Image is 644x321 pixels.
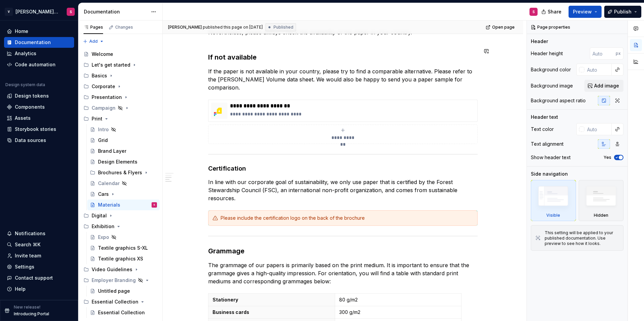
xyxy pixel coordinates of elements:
div: Essential Collection [92,298,138,305]
p: New release! [14,305,40,310]
button: Add image [584,80,623,92]
p: Stationery [213,296,331,303]
a: Expo [87,232,160,243]
a: Welcome [81,49,160,60]
div: Video Guidelines [92,266,132,273]
div: Background aspect ratio [531,97,586,104]
a: Essential Collection [87,307,160,318]
div: Cars [98,191,109,198]
div: Help [15,286,26,292]
a: Settings [4,261,74,272]
a: MaterialsS [87,200,160,210]
button: V[PERSON_NAME] Brand PortalS [1,4,77,19]
div: Design tokens [15,93,49,99]
a: Open page [484,23,518,32]
div: Show header text [531,154,571,161]
div: Materials [98,202,120,208]
div: Expo [98,234,109,241]
div: Calendar [98,180,120,187]
img: 5055b859-a677-49b3-b3a8-3c83bb1993a5.png [211,103,227,119]
a: Analytics [4,48,74,59]
a: Documentation [4,37,74,48]
div: Print [81,113,160,124]
h3: If not available [208,52,478,62]
button: Share [538,6,566,18]
a: Invite team [4,250,74,261]
div: Essential Collection [81,296,160,307]
div: Header text [531,114,558,120]
div: Brochures & Flyers [87,167,160,178]
div: Invite team [15,252,41,259]
a: Grid [87,135,160,146]
div: Please include the certification logo on the back of the brochure [221,215,473,221]
div: Digital [81,210,160,221]
div: Code automation [15,61,56,68]
div: Search ⌘K [15,241,40,248]
div: Exhibition [81,221,160,232]
p: Nevertheless, please always check the availability of the paper in your country. [208,28,478,44]
div: Let's get started [92,62,130,68]
button: Contact support [4,273,74,283]
div: Brand Layer [98,148,126,154]
div: S [153,202,155,208]
div: Grid [98,137,108,144]
a: Textile graphics XS [87,253,160,264]
div: Video Guidelines [81,264,160,275]
div: Changes [115,25,133,30]
p: If the paper is not available in your country, please try to find a comparable alternative. Pleas... [208,67,478,92]
a: Home [4,26,74,37]
div: Basics [92,72,107,79]
p: Introducing Portal [14,311,49,317]
p: Business cards [213,309,331,316]
div: Corporate [81,81,160,92]
div: Welcome [92,51,113,58]
div: This setting will be applied to your published documentation. Use preview to see how it looks. [545,230,619,246]
div: Data sources [15,137,46,144]
span: Publish [614,8,632,15]
button: Publish [604,6,641,18]
a: Data sources [4,135,74,146]
span: Open page [492,25,515,30]
button: Add [81,37,106,46]
a: Components [4,102,74,112]
div: published this page on [DATE] [203,25,263,30]
span: [PERSON_NAME] [168,25,202,30]
div: S [533,9,535,14]
input: Auto [590,47,616,60]
div: Background color [531,66,571,73]
a: Storybook stories [4,124,74,135]
div: Employer Branding [81,275,160,286]
div: Hidden [579,180,624,221]
div: Basics [81,70,160,81]
div: Campaign [92,105,116,111]
span: Share [548,8,561,15]
div: Analytics [15,50,36,57]
div: Presentation [92,94,122,101]
div: Untitled page [98,288,130,294]
a: Textile graphics S-XL [87,243,160,253]
div: Pages [84,25,103,30]
div: Text color [531,126,554,133]
div: Visible [546,213,560,218]
div: Essential Collection [98,309,145,316]
label: Yes [604,155,611,160]
span: Add [89,39,98,44]
div: Design Elements [98,158,137,165]
div: Textile graphics XS [98,255,143,262]
span: Preview [573,8,592,15]
div: Side navigation [531,171,568,177]
div: Design system data [5,82,45,87]
p: 300 g/m2 [339,309,457,316]
a: Intro [87,124,160,135]
a: Code automation [4,59,74,70]
input: Auto [584,64,612,76]
div: Employer Branding [92,277,136,284]
span: Published [273,25,293,30]
div: Storybook stories [15,126,56,133]
div: Let's get started [81,60,160,70]
button: Notifications [4,228,74,239]
input: Auto [584,123,612,135]
div: Exhibition [92,223,115,230]
div: Notifications [15,230,45,237]
div: S [70,9,72,14]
